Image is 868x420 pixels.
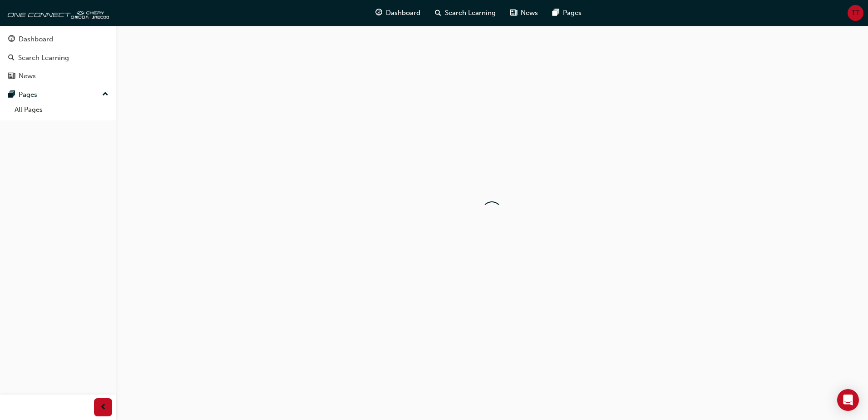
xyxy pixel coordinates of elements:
a: search-iconSearch Learning [428,4,503,22]
div: Dashboard [19,34,53,45]
span: Dashboard [386,8,420,18]
button: Pages [4,86,112,103]
span: TT [852,8,860,18]
span: news-icon [8,72,15,80]
a: guage-iconDashboard [368,4,428,22]
span: search-icon [8,54,15,62]
div: News [19,71,36,81]
button: DashboardSearch LearningNews [4,29,112,86]
a: news-iconNews [503,4,545,22]
span: pages-icon [8,91,15,99]
div: Pages [19,90,37,100]
span: search-icon [435,7,441,19]
span: guage-icon [375,7,382,19]
span: News [521,8,538,18]
span: prev-icon [100,402,107,413]
span: Search Learning [445,8,496,18]
a: pages-iconPages [545,4,589,22]
a: All Pages [11,103,112,117]
a: Search Learning [4,50,112,66]
button: TT [848,5,863,21]
div: Search Learning [18,53,69,63]
span: guage-icon [8,35,15,44]
span: Pages [563,8,582,18]
span: news-icon [510,7,517,19]
a: Dashboard [4,31,112,48]
span: up-icon [102,89,108,100]
img: oneconnect [5,4,109,22]
a: News [4,68,112,85]
span: pages-icon [552,7,559,19]
div: Open Intercom Messenger [837,389,859,411]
